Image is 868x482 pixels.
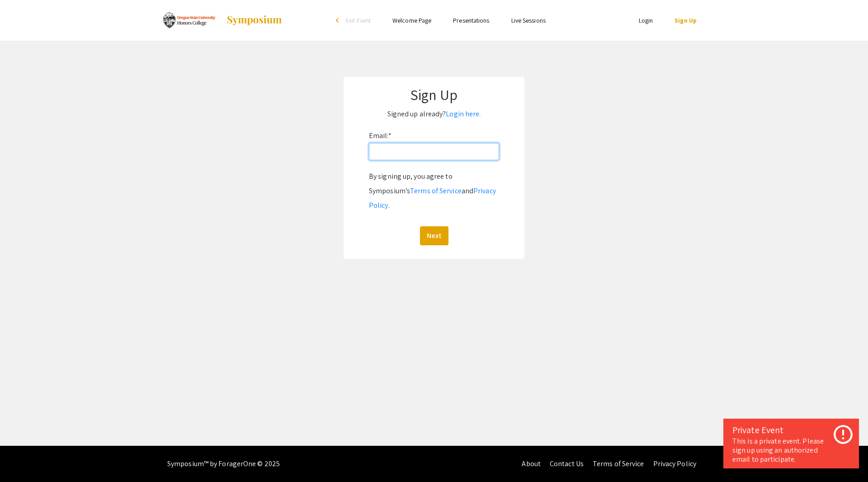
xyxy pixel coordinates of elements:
[410,186,462,196] a: Terms of Service
[226,15,283,26] img: Symposium by ForagerOne
[160,9,283,32] a: HC Thesis Research Poster Fair 2021
[167,446,280,482] div: Symposium™ by ForagerOne © 2025
[446,109,481,119] a: Login here.
[453,16,489,24] a: Presentations
[639,16,653,24] a: Login
[593,459,644,468] a: Terms of Service
[336,18,341,23] div: arrow_back_ios
[675,16,697,24] a: Sign Up
[353,86,515,103] h1: Sign Up
[653,459,696,468] a: Privacy Policy
[732,437,850,464] div: This is a private event. Please sign up using an authorized email to participate.
[392,16,431,24] a: Welcome Page
[346,16,371,24] span: Exit Event
[369,186,496,210] a: Privacy Policy
[369,129,392,143] label: Email:
[420,226,448,245] button: Next
[511,16,546,24] a: Live Sessions
[550,459,584,468] a: Contact Us
[732,423,850,437] div: Private Event
[522,459,541,468] a: About
[353,107,515,121] p: Signed up already?
[369,169,499,213] div: By signing up, you agree to Symposium’s and .
[160,9,217,32] img: HC Thesis Research Poster Fair 2021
